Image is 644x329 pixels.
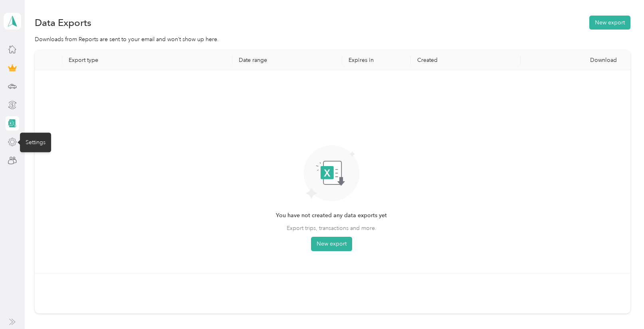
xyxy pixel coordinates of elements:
span: You have not created any data exports yet [276,211,387,220]
span: Export trips, transactions and more. [287,224,376,232]
th: Export type [62,50,232,70]
th: Created [411,50,521,70]
div: Settings [20,133,51,152]
th: Date range [232,50,342,70]
button: New export [589,16,630,30]
h1: Data Exports [35,18,91,27]
div: Download [527,57,624,63]
th: Expires in [342,50,411,70]
iframe: Everlance-gr Chat Button Frame [599,284,644,329]
div: Downloads from Reports are sent to your email and won’t show up here. [35,35,630,44]
button: New export [311,237,352,251]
